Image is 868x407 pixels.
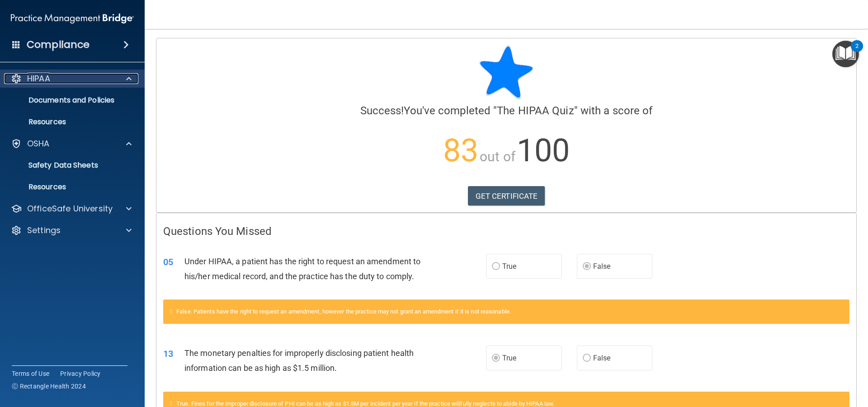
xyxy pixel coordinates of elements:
h4: You've completed " " with a score of [163,105,849,117]
a: Terms of Use [12,369,49,378]
a: GET CERTIFICATE [468,186,545,206]
span: 100 [517,132,570,169]
span: True [502,354,516,362]
span: 13 [163,348,173,359]
img: blue-star-rounded.9d042014.png [479,45,533,99]
a: Settings [11,225,132,236]
input: False [583,355,591,362]
span: The HIPAA Quiz [497,104,574,117]
span: True [502,262,516,271]
div: 2 [855,46,859,58]
p: HIPAA [27,73,50,84]
a: HIPAA [11,73,132,84]
span: False [593,354,611,362]
span: Ⓒ Rectangle Health 2024 [12,382,86,391]
button: Open Resource Center, 2 new notifications [832,41,859,67]
span: out of [480,149,515,164]
span: 83 [443,132,478,169]
span: Under HIPAA, a patient has the right to request an amendment to his/her medical record, and the p... [184,257,420,281]
a: Privacy Policy [60,369,101,378]
input: True [492,355,500,362]
p: OSHA [27,138,50,149]
p: Resources [6,182,129,192]
input: True [492,263,500,270]
span: False. Patients have the right to request an amendment, however the practice may not grant an ame... [176,308,511,315]
img: PMB logo [11,9,134,28]
p: Settings [27,225,61,236]
span: 05 [163,257,173,267]
a: OSHA [11,138,132,149]
span: False [593,262,611,271]
span: The monetary penalties for improperly disclosing patient health information can be as high as $1.... [184,348,414,373]
h4: Compliance [27,38,90,51]
p: Safety Data Sheets [6,161,129,170]
p: Resources [6,117,129,126]
h4: Questions You Missed [163,225,849,237]
a: OfficeSafe University [11,203,132,214]
input: False [583,263,591,270]
span: Success! [360,104,404,117]
p: OfficeSafe University [27,203,113,214]
p: Documents and Policies [6,96,129,105]
span: True. Fines for the improper disclosure of PHI can be as high as $1.5M per incident per year if t... [176,400,554,407]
